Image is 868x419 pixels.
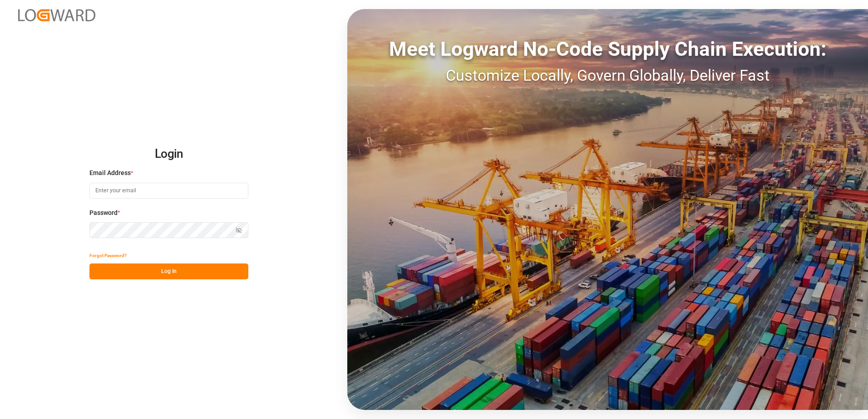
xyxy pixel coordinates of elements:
[89,263,248,279] button: Log In
[18,9,95,21] img: Logward_new_orange.png
[89,140,248,169] h2: Login
[89,248,127,263] button: Forgot Password?
[347,64,868,87] div: Customize Locally, Govern Globally, Deliver Fast
[347,34,868,64] div: Meet Logward No-Code Supply Chain Execution:
[89,183,248,199] input: Enter your email
[89,208,118,218] span: Password
[89,168,131,178] span: Email Address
